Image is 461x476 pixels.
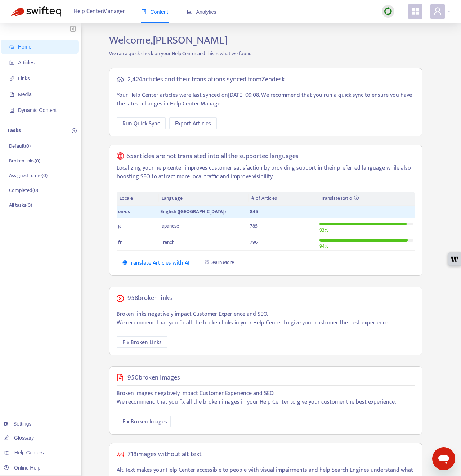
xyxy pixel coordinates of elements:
img: Swifteq [11,6,61,17]
p: We ran a quick check on your Help Center and this is what we found [104,50,428,57]
span: 796 [250,238,258,246]
h5: 958 broken links [127,294,172,302]
span: Help Center Manager [74,5,125,18]
span: file-image [117,374,124,381]
span: Japanese [160,222,179,230]
span: French [160,238,175,246]
p: Assigned to me ( 0 ) [9,172,48,179]
span: Learn More [210,259,234,266]
div: Translate Articles with AI [122,259,190,268]
span: Home [18,44,31,50]
span: 785 [250,222,258,230]
span: link [9,76,14,81]
span: file-image [9,92,14,97]
span: Export Articles [175,119,211,128]
span: account-book [9,60,14,65]
span: Fix Broken Links [122,338,162,347]
span: Media [18,91,32,97]
span: area-chart [187,9,192,14]
th: Language [159,192,248,206]
p: Default ( 0 ) [9,142,31,150]
p: All tasks ( 0 ) [9,201,32,209]
div: Translate Ratio [321,194,412,202]
span: Links [18,76,30,81]
span: Analytics [187,9,216,15]
th: # of Articles [249,192,318,206]
h5: 950 broken images [127,374,180,382]
button: Translate Articles with AI [117,257,196,268]
span: close-circle [117,295,124,302]
p: Completed ( 0 ) [9,187,38,194]
span: book [141,9,146,14]
span: cloud-sync [117,76,124,83]
p: Broken images negatively impact Customer Experience and SEO. We recommend that you fix all the br... [117,389,415,407]
p: Your Help Center articles were last synced on [DATE] 09:08 . We recommend that you run a quick sy... [117,91,415,108]
span: appstore [411,7,420,15]
span: 94 % [319,242,328,250]
span: user [433,7,442,15]
a: Online Help [4,465,40,471]
span: picture [117,451,124,458]
span: Articles [18,60,35,66]
h5: 718 images without alt text [127,450,202,459]
a: Glossary [4,435,34,441]
span: 93 % [319,226,328,234]
th: Locale [117,192,159,206]
span: en-us [118,207,130,216]
p: Localizing your help center improves customer satisfaction by providing support in their preferre... [117,164,415,181]
p: Broken links ( 0 ) [9,157,40,165]
h5: 65 articles are not translated into all the supported languages [126,152,299,161]
button: Run Quick Sync [117,117,166,129]
button: Fix Broken Links [117,336,167,348]
iframe: Button to launch messaging window [432,447,455,470]
img: sync.dc5367851b00ba804db3.png [384,7,393,16]
span: Dynamic Content [18,107,57,113]
span: home [9,44,14,49]
span: global [117,152,124,161]
p: Broken links negatively impact Customer Experience and SEO. We recommend that you fix all the bro... [117,310,415,327]
span: 845 [250,207,258,216]
span: container [9,108,14,113]
span: ja [118,222,122,230]
span: English ([GEOGRAPHIC_DATA]) [160,207,226,216]
a: Learn More [199,257,240,268]
span: Help Centers [14,450,44,455]
span: Welcome, [PERSON_NAME] [109,31,228,49]
button: Fix Broken Images [117,416,171,427]
span: plus-circle [72,128,77,133]
h5: 2,424 articles and their translations synced from Zendesk [127,76,285,84]
span: Content [141,9,168,15]
span: Run Quick Sync [122,119,160,128]
p: Tasks [7,126,21,135]
a: Settings [4,421,32,427]
span: Fix Broken Images [122,417,167,426]
span: fr [118,238,122,246]
button: Export Articles [169,117,217,129]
